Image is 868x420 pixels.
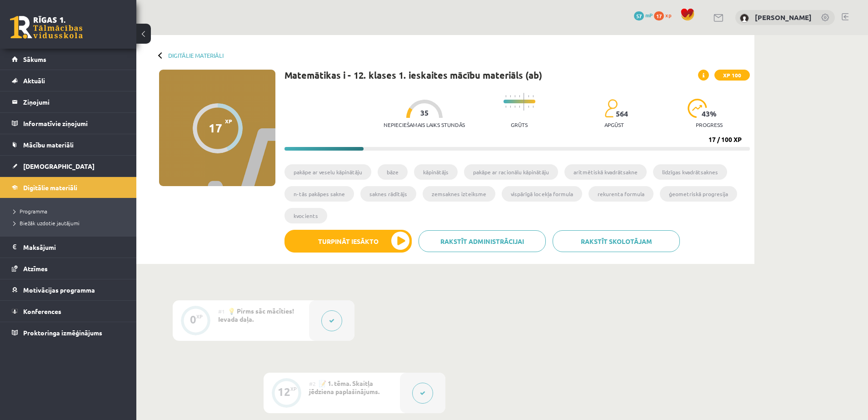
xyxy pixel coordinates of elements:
span: XP [225,118,232,124]
span: Sākums [23,55,46,63]
span: Atzīmes [23,264,48,273]
li: pakāpe ar veselu kāpinātāju [284,164,371,180]
li: kvocients [284,208,327,223]
span: 35 [420,109,429,117]
img: icon-short-line-57e1e144782c952c97e751825c79c345078a6d821885a25fce030b3d8c18986b.svg [533,95,534,97]
a: Informatīvie ziņojumi [12,113,125,134]
img: students-c634bb4e5e11cddfef0936a35e636f08e4e9abd3cc4e673bd6f9a4125e45ecb1.svg [604,99,618,118]
span: [DEMOGRAPHIC_DATA] [23,162,95,170]
span: Aktuāli [23,76,45,85]
img: icon-short-line-57e1e144782c952c97e751825c79c345078a6d821885a25fce030b3d8c18986b.svg [519,106,520,108]
a: 57 mP [634,11,653,19]
span: 57 [634,11,644,20]
a: Biežāk uzdotie jautājumi [14,219,127,227]
span: 564 [616,110,628,118]
p: Grūts [511,121,528,128]
a: Rīgas 1. Tālmācības vidusskola [10,16,83,39]
span: Proktoringa izmēģinājums [23,329,102,337]
li: aritmētiskā kvadrātsakne [564,164,647,180]
img: icon-progress-161ccf0a02000e728c5f80fcf4c31c7af3da0e1684b2b1d7c360e028c24a22f1.svg [688,99,707,118]
legend: Ziņojumi [23,91,125,112]
li: n-tās pakāpes sakne [284,186,354,202]
a: Motivācijas programma [12,279,125,300]
button: Turpināt iesākto [284,230,412,253]
img: icon-short-line-57e1e144782c952c97e751825c79c345078a6d821885a25fce030b3d8c18986b.svg [528,106,529,108]
a: 17 xp [654,11,676,19]
a: Rakstīt administrācijai [419,230,546,252]
img: icon-long-line-d9ea69661e0d244f92f715978eff75569469978d946b2353a9bb055b3ed8787d.svg [524,93,524,111]
h1: Matemātikas i - 12. klases 1. ieskaites mācību materiāls (ab) [284,70,542,81]
p: apgūst [604,121,624,128]
img: icon-short-line-57e1e144782c952c97e751825c79c345078a6d821885a25fce030b3d8c18986b.svg [510,95,511,97]
img: icon-short-line-57e1e144782c952c97e751825c79c345078a6d821885a25fce030b3d8c18986b.svg [514,106,515,108]
span: 17 [654,11,664,20]
a: Digitālie materiāli [12,177,125,198]
a: Proktoringa izmēģinājums [12,322,125,343]
li: kāpinātājs [414,164,458,180]
span: xp [665,11,671,19]
a: Aktuāli [12,70,125,91]
a: Sākums [12,49,125,70]
div: 12 [278,388,290,396]
span: Biežāk uzdotie jautājumi [14,219,80,227]
li: līdzīgas kvadrātsaknes [653,164,727,180]
a: Maksājumi [12,237,125,258]
a: Atzīmes [12,258,125,279]
p: progress [696,121,723,128]
span: XP 100 [714,70,750,81]
span: Motivācijas programma [23,286,95,294]
li: ģeometriskā progresija [660,186,737,202]
a: Programma [14,207,127,215]
a: [DEMOGRAPHIC_DATA] [12,156,125,177]
li: pakāpe ar racionālu kāpinātāju [464,164,558,180]
span: 📝 1. tēma. Skaitļa jēdziena paplašinājums. [309,379,379,395]
a: Ziņojumi [12,91,125,112]
a: Digitālie materiāli [168,52,224,59]
img: icon-short-line-57e1e144782c952c97e751825c79c345078a6d821885a25fce030b3d8c18986b.svg [514,95,515,97]
div: 17 [209,121,222,135]
img: icon-short-line-57e1e144782c952c97e751825c79c345078a6d821885a25fce030b3d8c18986b.svg [533,106,534,108]
span: Konferences [23,307,61,315]
li: vispārīgā locekļa formula [502,186,582,202]
div: 0 [190,315,196,324]
span: Mācību materiāli [23,141,74,149]
li: saknes rādītājs [360,186,416,202]
legend: Informatīvie ziņojumi [23,113,125,134]
span: #2 [309,380,316,387]
p: Nepieciešamais laiks stundās [384,121,465,128]
legend: Maksājumi [23,237,125,258]
span: mP [645,11,653,19]
img: icon-short-line-57e1e144782c952c97e751825c79c345078a6d821885a25fce030b3d8c18986b.svg [528,95,529,97]
span: Digitālie materiāli [23,183,77,192]
span: 43 % [702,110,717,118]
div: XP [290,386,297,391]
a: Konferences [12,301,125,322]
span: Programma [14,207,47,215]
a: Rakstīt skolotājam [553,230,680,252]
img: icon-short-line-57e1e144782c952c97e751825c79c345078a6d821885a25fce030b3d8c18986b.svg [510,106,511,108]
img: Dāvids Anaņjevs [740,14,749,23]
span: #1 [218,308,225,315]
img: icon-short-line-57e1e144782c952c97e751825c79c345078a6d821885a25fce030b3d8c18986b.svg [505,95,506,97]
li: bāze [378,164,408,180]
img: icon-short-line-57e1e144782c952c97e751825c79c345078a6d821885a25fce030b3d8c18986b.svg [505,106,506,108]
span: 💡 Pirms sāc mācīties! Ievada daļa. [218,307,294,323]
li: zemsaknes izteiksme [423,186,495,202]
li: rekurenta formula [589,186,653,202]
a: [PERSON_NAME] [755,13,812,22]
div: XP [196,314,203,319]
img: icon-short-line-57e1e144782c952c97e751825c79c345078a6d821885a25fce030b3d8c18986b.svg [519,95,520,97]
a: Mācību materiāli [12,134,125,155]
